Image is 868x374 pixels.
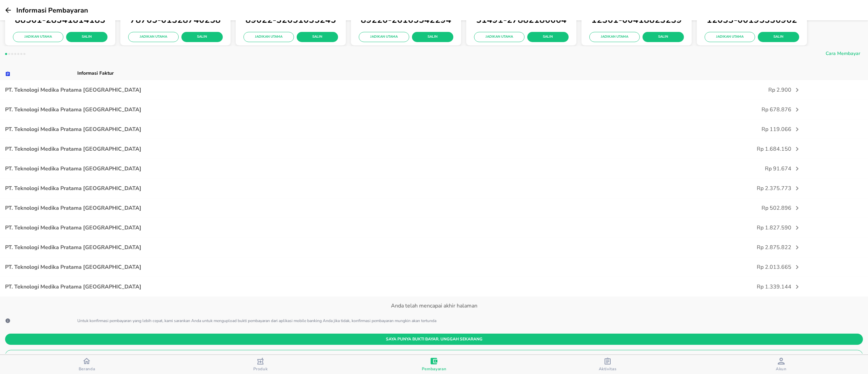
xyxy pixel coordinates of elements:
p: Rp 678.876 [506,106,791,114]
p: Rp 91.674 [506,165,791,173]
span: Salin [417,34,448,40]
p: PT. Teknologi Medika Pratama [GEOGRAPHIC_DATA] [5,184,506,192]
button: Akun [694,355,868,374]
button: Salin [66,32,107,42]
button: Jadikan Utama [243,32,294,42]
button: Salin [643,32,684,42]
p: PT. Teknologi Medika Pratama [GEOGRAPHIC_DATA] [5,263,506,271]
button: Pembayaran [347,355,521,374]
button: Saya Punya Bukti Bayar. Unggah Sekarang [5,334,863,345]
p: PT. Teknologi Medika Pratama [GEOGRAPHIC_DATA] [5,243,506,251]
button: Batalkan Pembayaran Ini [5,350,863,361]
span: Salin [648,34,678,40]
p: Anda telah mencapai akhir halaman [5,302,863,310]
span: Salin [187,34,217,40]
p: PT. Teknologi Medika Pratama [GEOGRAPHIC_DATA] [5,165,506,173]
span: Jadikan Utama [134,34,173,40]
span: Pembayaran [422,366,447,372]
p: PT. Teknologi Medika Pratama [GEOGRAPHIC_DATA] [5,204,506,212]
span: Batalkan Pembayaran Ini [11,352,857,359]
button: Jadikan Utama [589,32,640,42]
span: Jadikan Utama [18,34,58,40]
button: Jadikan Utama [359,32,409,42]
p: Rp 119.066 [506,125,791,133]
button: Salin [758,32,799,42]
span: Salin [763,34,794,40]
button: Salin [412,32,453,42]
span: Beranda [79,366,95,372]
span: Jadikan Utama [595,34,634,40]
span: Cara Membayar [826,50,860,58]
p: Rp 1.339.144 [506,283,791,291]
p: Rp 2.900 [506,86,791,94]
span: Salin [72,34,102,40]
p: PT. Teknologi Medika Pratama [GEOGRAPHIC_DATA] [5,283,506,291]
span: Untuk konfirmasi pembayaran yang lebih cepat, kami sarankan Anda untuk mengupload bukti pembayara... [77,318,436,323]
span: Jadikan Utama [479,34,519,40]
p: PT. Teknologi Medika Pratama [GEOGRAPHIC_DATA] [5,145,506,153]
p: Rp 2.375.773 [506,184,791,192]
p: PT. Teknologi Medika Pratama [GEOGRAPHIC_DATA] [5,106,506,114]
button: Salin [181,32,223,42]
button: Salin [527,32,569,42]
span: Informasi Pembayaran [16,6,88,15]
button: Jadikan Utama [128,32,179,42]
p: Rp 2.875.822 [506,243,791,251]
span: Produk [253,366,268,372]
span: Salin [533,34,563,40]
p: Rp 1.684.150 [506,145,791,153]
button: Aktivitas [521,355,694,374]
button: Produk [174,355,347,374]
p: PT. Teknologi Medika Pratama [GEOGRAPHIC_DATA] [5,86,506,94]
p: Rp 502.896 [506,204,791,212]
p: Rp 2.013.665 [506,263,791,271]
span: Jadikan Utama [249,34,289,40]
span: Salin [302,34,333,40]
span: Saya Punya Bukti Bayar. Unggah Sekarang [11,336,857,343]
p: Rp 1.827.590 [506,224,791,232]
span: Akun [776,366,787,372]
button: Cara Membayar [823,50,863,60]
button: Jadikan Utama [474,32,525,42]
button: Jadikan Utama [13,32,63,42]
button: Jadikan Utama [705,32,755,42]
span: Jadikan Utama [364,34,404,40]
span: Aktivitas [599,366,617,372]
span: Jadikan Utama [710,34,750,40]
button: Salin [297,32,338,42]
p: PT. Teknologi Medika Pratama [GEOGRAPHIC_DATA] [5,125,506,133]
p: PT. Teknologi Medika Pratama [GEOGRAPHIC_DATA] [5,224,506,232]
